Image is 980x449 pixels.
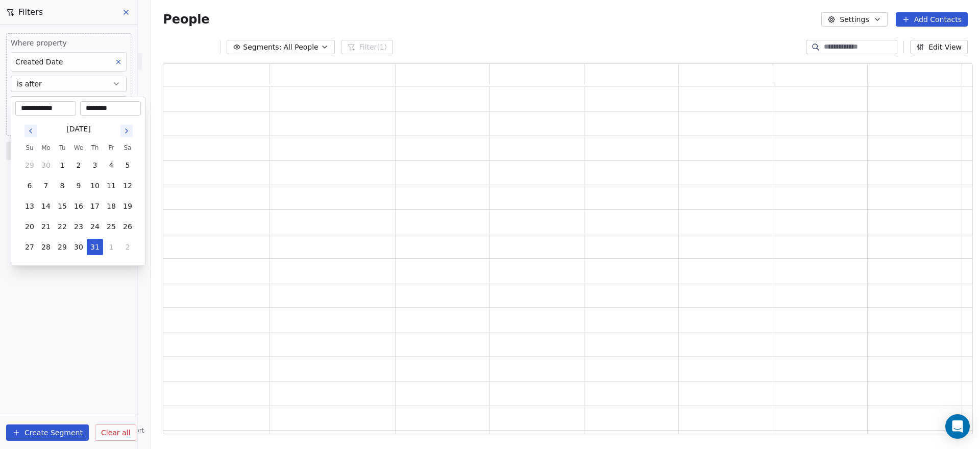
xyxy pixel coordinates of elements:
th: Thursday [87,143,103,153]
th: Friday [103,143,119,153]
button: 27 [21,239,38,255]
button: 31 [87,239,103,255]
button: 28 [38,239,54,255]
button: 13 [21,198,38,214]
button: 9 [70,177,87,194]
button: 20 [21,218,38,235]
button: 25 [103,218,119,235]
button: 5 [119,157,136,173]
button: 7 [38,177,54,194]
button: 16 [70,198,87,214]
button: 11 [103,177,119,194]
button: 30 [70,239,87,255]
button: 24 [87,218,103,235]
button: 18 [103,198,119,214]
button: Go to next month [119,124,134,138]
button: 12 [119,177,136,194]
button: 2 [119,239,136,255]
th: Monday [38,143,54,153]
button: 14 [38,198,54,214]
th: Sunday [21,143,38,153]
button: 21 [38,218,54,235]
th: Tuesday [54,143,70,153]
button: 30 [38,157,54,173]
button: 3 [87,157,103,173]
button: 10 [87,177,103,194]
button: 15 [54,198,70,214]
th: Saturday [119,143,136,153]
th: Wednesday [70,143,87,153]
button: 23 [70,218,87,235]
button: 1 [54,157,70,173]
button: Go to previous month [23,124,38,138]
button: 29 [54,239,70,255]
button: 4 [103,157,119,173]
button: 17 [87,198,103,214]
button: 26 [119,218,136,235]
button: 22 [54,218,70,235]
button: 8 [54,177,70,194]
div: [DATE] [66,124,90,134]
button: 2 [70,157,87,173]
button: 1 [103,239,119,255]
button: 29 [21,157,38,173]
button: 19 [119,198,136,214]
button: 6 [21,177,38,194]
